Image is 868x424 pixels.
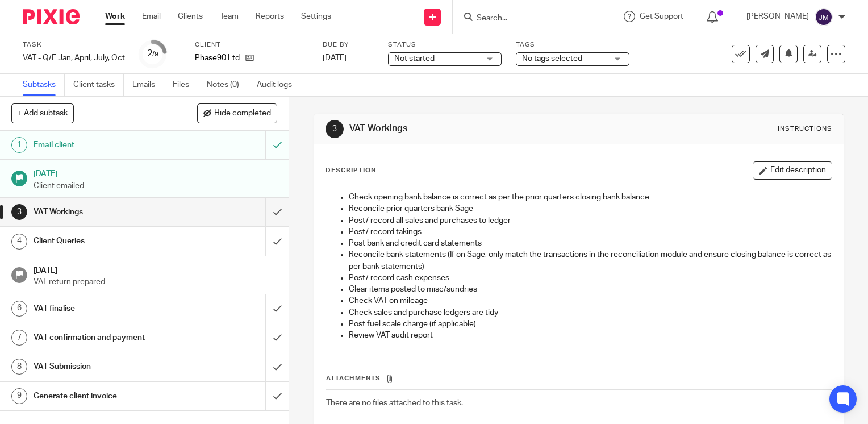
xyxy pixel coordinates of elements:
[147,47,158,60] div: 2
[349,295,832,306] p: Check VAT on mileage
[753,161,832,180] button: Edit description
[23,52,125,64] div: VAT - Q/E Jan, April, July, Oct
[23,9,80,24] img: Pixie
[105,11,125,22] a: Work
[394,55,435,63] span: Not started
[325,120,344,138] div: 3
[349,226,832,238] p: Post/ record takings
[34,388,181,405] h1: Generate client invoice
[349,238,832,249] p: Post bank and credit card statements
[640,13,683,20] span: Get Support
[746,11,809,22] p: [PERSON_NAME]
[11,388,27,404] div: 9
[207,74,248,96] a: Notes (0)
[34,358,181,375] h1: VAT Submission
[11,204,27,220] div: 3
[778,124,832,134] div: Instructions
[349,249,832,272] p: Reconcile bank statements (If on Sage, only match the transactions in the reconciliation module a...
[11,301,27,317] div: 6
[349,203,832,214] p: Reconcile prior quarters bank Sage
[11,330,27,346] div: 7
[132,74,164,96] a: Emails
[256,11,284,22] a: Reports
[34,165,278,180] h1: [DATE]
[301,11,331,22] a: Settings
[325,166,376,175] p: Description
[34,232,181,250] h1: Client Queries
[522,55,582,63] span: No tags selected
[349,330,832,341] p: Review VAT audit report
[349,192,832,203] p: Check opening bank balance is correct as per the prior quarters closing bank balance
[34,180,278,192] p: Client emailed
[34,276,278,288] p: VAT return prepared
[34,329,181,346] h1: VAT confirmation and payment
[326,375,381,381] span: Attachments
[173,74,198,96] a: Files
[11,359,27,375] div: 8
[195,52,240,64] p: Phase90 Ltd
[475,14,578,24] input: Search
[11,137,27,153] div: 1
[152,51,158,57] small: /9
[349,318,832,330] p: Post fuel scale charge (if applicable)
[34,136,181,153] h1: Email client
[73,74,124,96] a: Client tasks
[323,54,347,62] span: [DATE]
[11,234,27,250] div: 4
[326,399,463,407] span: There are no files attached to this task.
[257,74,301,96] a: Audit logs
[516,40,629,49] label: Tags
[220,11,239,22] a: Team
[197,103,277,123] button: Hide completed
[23,40,125,49] label: Task
[323,40,374,49] label: Due by
[388,40,502,49] label: Status
[349,215,832,226] p: Post/ record all sales and purchases to ledger
[349,307,832,318] p: Check sales and purchase ledgers are tidy
[815,8,833,26] img: svg%3E
[349,284,832,295] p: Clear items posted to misc/sundries
[11,103,74,123] button: + Add subtask
[178,11,203,22] a: Clients
[349,123,603,135] h1: VAT Workings
[142,11,161,22] a: Email
[34,203,181,221] h1: VAT Workings
[23,74,65,96] a: Subtasks
[195,40,308,49] label: Client
[34,262,278,276] h1: [DATE]
[34,300,181,317] h1: VAT finalise
[214,109,271,118] span: Hide completed
[349,272,832,284] p: Post/ record cash expenses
